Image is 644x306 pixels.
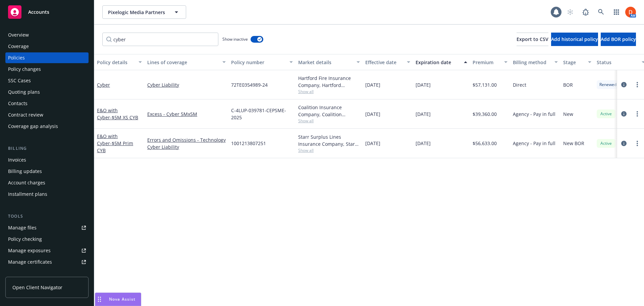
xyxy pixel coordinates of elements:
span: $56,633.00 [473,140,497,147]
a: Start snowing [563,5,577,19]
div: Coalition Insurance Company, Coalition Insurance Solutions (Carrier) [298,104,360,118]
span: Active [599,140,613,146]
button: Add BOR policy [601,33,636,46]
a: Manage claims [5,268,89,279]
a: Manage exposures [5,245,89,256]
div: Manage claims [8,268,42,279]
span: [DATE] [365,111,380,118]
button: Nova Assist [95,293,141,306]
span: Show inactive [222,36,248,42]
span: [DATE] [416,81,431,88]
a: Cyber Liability [147,143,226,150]
a: Contract review [5,110,89,120]
div: SSC Cases [8,75,31,86]
div: Policy number [231,59,285,66]
span: [DATE] [416,140,431,147]
div: Invoices [8,155,26,165]
span: Add BOR policy [601,36,636,42]
a: Billing updates [5,166,89,177]
span: - $5M XS CYB [110,114,138,121]
div: Policy changes [8,64,41,75]
span: Pixelogic Media Partners [108,9,166,16]
div: Contract review [8,110,43,120]
span: New [563,111,573,118]
span: Show all [298,89,360,94]
span: BOR [563,81,573,88]
button: Market details [296,54,363,70]
div: Status [597,59,638,66]
button: Export to CSV [517,33,548,46]
a: Quoting plans [5,87,89,97]
a: Account charges [5,177,89,188]
span: $57,131.00 [473,81,497,88]
span: Accounts [28,9,49,15]
input: Filter by keyword... [102,33,218,46]
span: 1001213807251 [231,140,266,147]
div: Manage exposures [8,245,51,256]
a: Manage certificates [5,257,89,267]
div: Quoting plans [8,87,40,97]
div: Policy checking [8,234,42,245]
a: Policy checking [5,234,89,245]
span: [DATE] [365,140,380,147]
span: - $5M Prim CYB [97,140,133,154]
div: Installment plans [8,189,47,200]
div: Policy details [97,59,135,66]
span: Direct [513,81,526,88]
a: SSC Cases [5,75,89,86]
a: Excess - Cyber 5Mx5M [147,111,226,118]
img: photo [625,7,636,17]
a: more [633,81,641,89]
a: Switch app [610,5,623,19]
span: Agency - Pay in full [513,140,555,147]
div: Policies [8,52,25,63]
div: Coverage [8,41,29,52]
a: Errors and Omissions - Technology [147,136,226,143]
a: more [633,139,641,147]
div: Hartford Fire Insurance Company, Hartford Insurance Group [298,75,360,89]
div: Expiration date [416,59,460,66]
span: Open Client Navigator [12,284,62,291]
div: Effective date [365,59,403,66]
a: Invoices [5,155,89,165]
div: Overview [8,30,29,40]
a: Coverage [5,41,89,52]
div: Billing method [513,59,550,66]
button: Policy details [94,54,145,70]
a: Coverage gap analysis [5,121,89,132]
a: more [633,110,641,118]
button: Pixelogic Media Partners [102,5,186,19]
a: circleInformation [620,110,628,118]
div: Lines of coverage [147,59,218,66]
a: Policy changes [5,64,89,75]
div: Premium [473,59,500,66]
button: Lines of coverage [145,54,228,70]
div: Billing [5,145,89,152]
div: Manage files [8,222,37,233]
span: Show all [298,118,360,124]
span: Export to CSV [517,36,548,42]
a: Accounts [5,3,89,21]
div: Contacts [8,98,28,109]
a: Cyber [97,82,110,88]
span: Active [599,111,613,117]
span: C-4LUP-039781-CEPSME-2025 [231,107,293,121]
span: [DATE] [416,111,431,118]
span: Add historical policy [551,36,598,42]
button: Billing method [510,54,560,70]
div: Tools [5,213,89,220]
button: Effective date [363,54,413,70]
div: Drag to move [95,293,104,306]
a: E&O with Cyber [97,133,133,154]
button: Policy number [228,54,296,70]
div: Billing updates [8,166,42,177]
a: circleInformation [620,81,628,89]
div: Market details [298,59,353,66]
span: $39,360.00 [473,111,497,118]
div: Account charges [8,177,45,188]
a: Cyber Liability [147,81,226,88]
a: Overview [5,30,89,40]
span: Show all [298,147,360,153]
div: Manage certificates [8,257,52,267]
div: Starr Surplus Lines Insurance Company, Starr Companies [298,133,360,147]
